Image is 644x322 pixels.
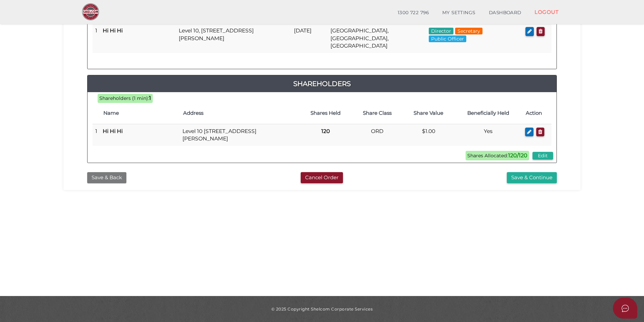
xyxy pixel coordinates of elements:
a: LOGOUT [528,5,565,19]
h4: Action [526,110,548,116]
span: Shares Allocated: [466,151,529,160]
span: Public Officer [429,35,466,42]
td: 1 [93,24,100,53]
a: MY SETTINGS [436,6,482,20]
td: Yes [454,124,522,146]
td: 1 [93,124,100,146]
a: Shareholders [88,78,556,89]
button: Edit [532,152,553,160]
button: Cancel Order [301,172,343,183]
button: Open asap [613,298,637,319]
a: 1300 722 796 [391,6,436,20]
a: DASHBOARD [482,6,528,20]
b: Hi Hi Hi [103,128,123,134]
td: $1.00 [403,124,454,146]
div: © 2025 Copyright Shelcom Corporate Services [69,306,575,312]
button: Save & Continue [507,172,557,183]
h4: Share Value [406,110,451,116]
b: 120/120 [508,152,527,159]
h4: Address [183,110,296,116]
span: Secretary [455,28,482,34]
h4: Shares Held [303,110,348,116]
b: 1 [149,95,151,101]
td: Level 10, [STREET_ADDRESS][PERSON_NAME] [176,24,291,53]
td: Level 10 [STREET_ADDRESS][PERSON_NAME] [180,124,299,146]
h4: Beneficially Held [458,110,519,116]
button: Save & Back [87,172,126,183]
b: Hi Hi Hi [103,27,123,34]
h4: Share Class [355,110,399,116]
span: Shareholders (1 min): [99,95,149,101]
span: Director [429,28,453,34]
h4: Name [103,110,176,116]
td: [GEOGRAPHIC_DATA], [GEOGRAPHIC_DATA], [GEOGRAPHIC_DATA] [328,24,426,53]
td: [DATE] [291,24,328,53]
td: ORD [351,124,403,146]
b: 120 [321,128,330,134]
